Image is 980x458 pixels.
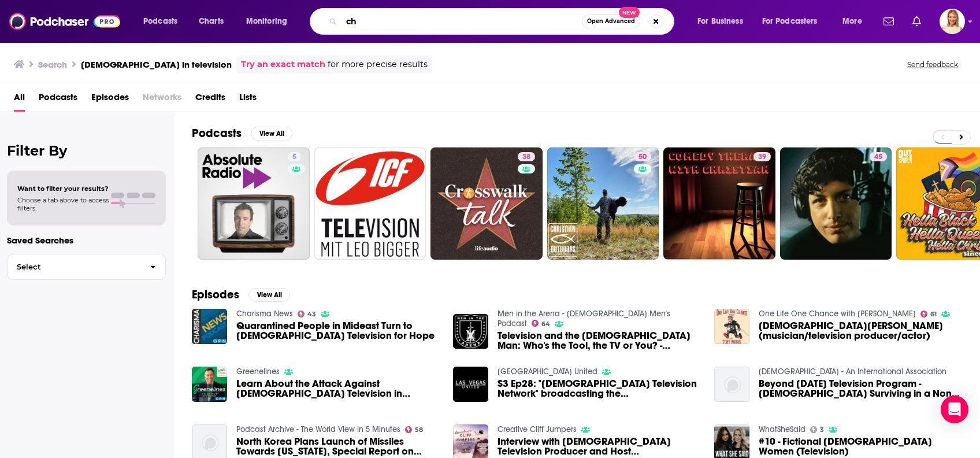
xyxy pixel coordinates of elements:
[759,367,946,376] a: United Church of God - An International Association
[192,287,239,302] h2: Episodes
[236,367,280,376] a: Greenelines
[321,8,685,35] div: Search podcasts, credits, & more...
[236,321,439,341] span: Quarantined People in Mideast Turn to [DEMOGRAPHIC_DATA] Television for Hope
[498,437,700,456] span: Interview with [DEMOGRAPHIC_DATA] Television Producer and Host [PERSON_NAME]
[7,235,166,246] p: Saved Searches
[328,58,428,71] span: for more precise results
[874,152,882,163] span: 45
[241,58,325,71] a: Try an exact match
[236,309,293,319] a: Charisma News
[430,147,543,260] a: 38
[689,12,758,31] button: open menu
[288,152,301,161] a: 5
[135,12,192,31] button: open menu
[192,367,227,402] img: Learn About the Attack Against Christian Television in Israel with Ron Cantor (Season 6, Ep. 90)
[236,437,439,456] a: North Korea Plans Launch of Missiles Towards Guam, Special Report on Christians in Television and...
[908,12,926,31] a: Show notifications dropdown
[238,12,302,31] button: open menu
[341,12,582,31] input: Search podcasts, credits, & more...
[498,331,700,350] span: Television and the [DEMOGRAPHIC_DATA] Man: Who's the Tool, the TV or You? - Equipping Men in Ten ...
[14,88,25,112] span: All
[8,263,141,271] span: Select
[17,184,109,193] span: Want to filter your results?
[192,309,227,344] img: Quarantined People in Mideast Turn to Christian Television for Hope
[518,152,535,161] a: 38
[498,331,700,350] a: Television and the Christian Man: Who's the Tool, the TV or You? - Equipping Men in Ten EP 648
[251,127,292,141] button: View All
[759,321,962,341] span: [DEMOGRAPHIC_DATA][PERSON_NAME] (musician/television producer/actor)
[759,437,962,456] span: #10 - Fictional [DEMOGRAPHIC_DATA] Women (Television)
[755,12,834,31] button: open menu
[498,379,700,398] span: S3 Ep28: "[DEMOGRAPHIC_DATA] Television Network" broadcasting the [DEMOGRAPHIC_DATA] into every h...
[192,126,292,141] a: PodcastsView All
[940,9,965,34] img: User Profile
[498,309,670,328] a: Men in the Arena - Christian Men's Podcast
[198,147,310,260] a: 5
[541,322,550,327] span: 64
[38,59,67,70] h3: Search
[532,320,551,327] a: 64
[759,437,962,456] a: #10 - Fictional Christian Women (Television)
[498,367,597,376] a: Las Vegas United
[7,142,166,159] h2: Filter By
[920,311,937,317] a: 61
[307,312,316,317] span: 43
[759,424,805,434] a: WhatSheSaid
[199,13,224,29] span: Charts
[762,13,818,29] span: For Podcasters
[759,321,962,341] a: Christian Jacobs (musician/television producer/actor)
[236,437,439,456] span: North Korea Plans Launch of Missiles Towards [US_STATE], Special Report on [DEMOGRAPHIC_DATA] in ...
[714,367,749,402] img: Beyond Today Television Program - Christians Surviving in a Non-Christian Society
[619,7,640,18] span: New
[870,152,887,161] a: 45
[246,13,287,29] span: Monitoring
[292,152,296,163] span: 5
[7,254,166,280] button: Select
[192,126,242,141] h2: Podcasts
[587,19,635,24] span: Open Advanced
[39,88,77,112] span: Podcasts
[842,13,862,29] span: More
[9,10,120,32] img: Podchaser - Follow, Share and Rate Podcasts
[248,288,290,302] button: View All
[143,88,181,112] span: Networks
[236,379,439,398] span: Learn About the Attack Against [DEMOGRAPHIC_DATA] Television in [GEOGRAPHIC_DATA] with [PERSON_NA...
[759,379,962,398] span: Beyond [DATE] Television Program - [DEMOGRAPHIC_DATA] Surviving in a Non-Christian Society
[236,321,439,341] a: Quarantined People in Mideast Turn to Christian Television for Hope
[820,427,824,433] span: 3
[405,426,424,433] a: 58
[522,152,530,163] span: 38
[758,152,766,163] span: 39
[780,147,892,260] a: 45
[940,9,965,34] span: Logged in as leannebush
[714,309,749,344] img: Christian Jacobs (musician/television producer/actor)
[239,88,257,112] a: Lists
[191,12,231,31] a: Charts
[634,152,651,161] a: 50
[195,88,225,112] a: Credits
[453,314,488,349] img: Television and the Christian Man: Who's the Tool, the TV or You? - Equipping Men in Ten EP 648
[697,13,743,29] span: For Business
[298,311,317,317] a: 43
[143,13,177,29] span: Podcasts
[904,60,962,69] button: Send feedback
[879,12,899,31] a: Show notifications dropdown
[236,424,400,434] a: Podcast Archive - The World View in 5 Minutes
[759,309,916,319] a: One Life One Chance with Toby Morse
[940,9,965,34] button: Show profile menu
[91,88,129,112] a: Episodes
[810,426,825,433] a: 3
[192,287,290,302] a: EpisodesView All
[81,59,232,70] h3: [DEMOGRAPHIC_DATA] in television
[453,367,488,402] img: S3 Ep28: "Christian Television Network" broadcasting the gospel into every home in America.
[663,147,775,260] a: 39
[639,152,647,163] span: 50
